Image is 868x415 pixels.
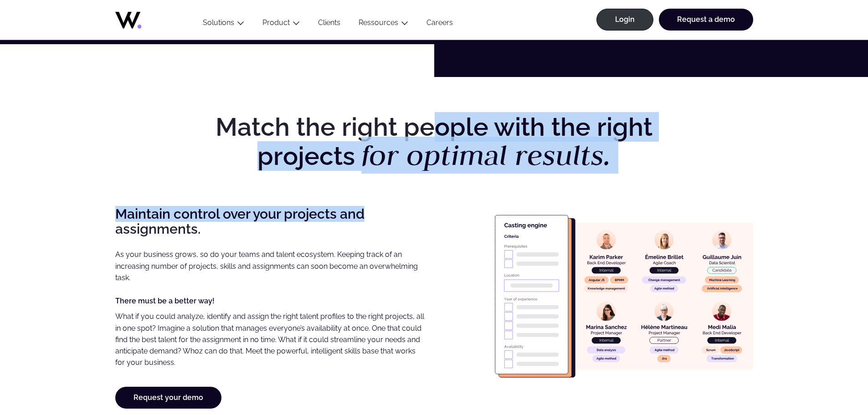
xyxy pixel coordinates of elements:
a: Clients [309,18,349,31]
button: Ressources [349,18,417,31]
h2: Match the right people with the right projects [201,113,668,170]
p: What if you could analyze, identify and assign the right talent profiles to the right projects, a... [115,311,425,368]
a: Product [262,18,290,27]
em: optimal results. [399,137,611,174]
a: Request a demo [659,9,753,31]
strong: Maintain control over your projects and assignments. [115,206,365,237]
button: Solutions [194,18,253,31]
a: Careers [417,18,462,31]
a: Ressources [359,18,398,27]
em: for [361,137,399,174]
button: Product [253,18,309,31]
p: As your business grows, so do your teams and talent ecosystem. Keeping track of an increasing num... [115,249,425,306]
g: Year of experience [504,298,537,302]
g: Back End Developer [703,332,741,335]
a: Request your demo [115,387,221,409]
a: Login [596,9,653,31]
iframe: Chatbot [808,355,855,402]
g: Internal [715,339,729,342]
g: Criteria [504,235,519,238]
strong: There must be a better way! [115,297,215,305]
g: Medi Malia [708,325,736,329]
